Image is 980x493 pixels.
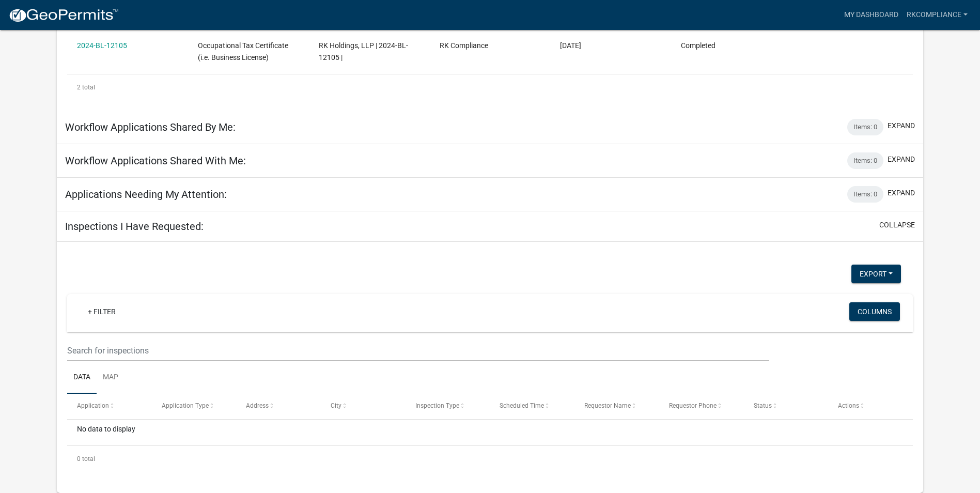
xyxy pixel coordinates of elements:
[415,402,459,409] span: Inspection Type
[681,41,715,50] span: Completed
[754,402,772,409] span: Status
[888,154,915,165] button: expand
[560,41,581,50] span: 07/23/2024
[903,5,972,25] a: RKCompliance
[406,394,490,419] datatable-header-cell: Inspection Type
[840,5,903,25] a: My Dashboard
[490,394,574,419] datatable-header-cell: Scheduled Time
[65,220,204,233] h5: Inspections I Have Requested:
[847,186,883,203] div: Items: 0
[879,220,915,230] button: collapse
[77,402,109,409] span: Application
[57,242,923,493] div: collapse
[152,394,237,419] datatable-header-cell: Application Type
[77,41,127,50] a: 2024-BL-12105
[198,41,288,61] span: Occupational Tax Certificate (i.e. Business License)
[80,302,124,321] a: + Filter
[838,402,859,409] span: Actions
[440,41,488,50] span: RK Compliance
[67,446,913,472] div: 0 total
[65,188,227,201] h5: Applications Needing My Attention:
[888,188,915,198] button: expand
[67,394,152,419] datatable-header-cell: Application
[500,402,544,409] span: Scheduled Time
[319,41,408,61] span: RK Holdings, LLP | 2024-BL-12105 |
[828,394,913,419] datatable-header-cell: Actions
[888,120,915,131] button: expand
[162,402,209,409] span: Application Type
[97,361,125,394] a: Map
[246,402,269,409] span: Address
[65,155,246,167] h5: Workflow Applications Shared With Me:
[67,74,913,100] div: 2 total
[669,402,717,409] span: Requestor Phone
[659,394,744,419] datatable-header-cell: Requestor Phone
[574,394,659,419] datatable-header-cell: Requestor Name
[65,121,236,133] h5: Workflow Applications Shared By Me:
[67,420,913,445] div: No data to display
[849,302,900,321] button: Columns
[67,361,97,394] a: Data
[67,340,769,361] input: Search for inspections
[584,402,631,409] span: Requestor Name
[847,152,883,169] div: Items: 0
[847,119,883,135] div: Items: 0
[321,394,406,419] datatable-header-cell: City
[331,402,341,409] span: City
[851,265,901,283] button: Export
[236,394,321,419] datatable-header-cell: Address
[743,394,828,419] datatable-header-cell: Status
